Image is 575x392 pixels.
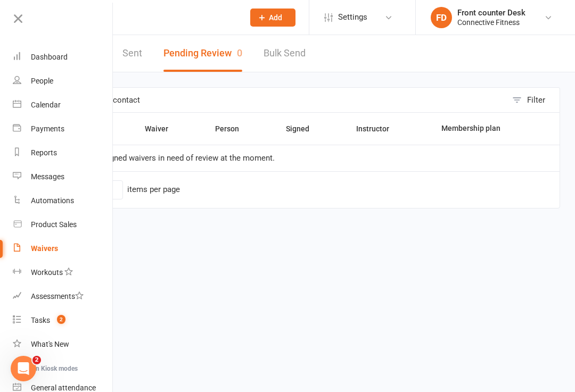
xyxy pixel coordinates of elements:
[11,356,36,381] iframe: Intercom live chat
[13,45,113,69] a: Dashboard
[356,124,401,133] span: Instructor
[31,77,53,85] div: People
[264,35,306,72] a: Bulk Send
[56,180,180,199] div: Show
[215,124,251,133] span: Person
[356,122,401,135] button: Instructor
[13,69,113,93] a: People
[163,35,242,72] button: Pending Review0
[215,122,251,135] button: Person
[31,244,58,253] div: Waivers
[13,237,113,261] a: Waivers
[527,94,545,106] div: Filter
[286,122,321,135] button: Signed
[269,13,282,22] span: Add
[13,332,113,356] a: What's New
[13,261,113,285] a: Workouts
[127,185,180,194] div: items per page
[31,220,77,229] div: Product Sales
[31,148,57,157] div: Reports
[13,117,113,141] a: Payments
[52,88,507,112] input: Search by contact
[31,316,50,324] div: Tasks
[32,356,41,364] span: 2
[31,268,63,277] div: Workouts
[237,47,242,59] span: 0
[31,53,68,61] div: Dashboard
[13,189,113,213] a: Automations
[31,124,64,133] div: Payments
[13,285,113,308] a: Assessments
[507,88,560,112] button: Filter
[31,292,84,301] div: Assessments
[31,101,61,109] div: Calendar
[31,172,64,181] div: Messages
[57,315,65,324] span: 2
[457,18,525,27] div: Connective Fitness
[31,383,96,392] div: General attendance
[13,141,113,165] a: Reports
[13,93,113,117] a: Calendar
[338,5,367,29] span: Settings
[63,10,236,25] input: Search...
[250,9,295,27] button: Add
[31,340,69,348] div: What's New
[437,113,544,145] th: Membership plan
[145,122,180,135] button: Waiver
[13,213,113,237] a: Product Sales
[145,124,180,133] span: Waiver
[122,35,142,72] a: Sent
[31,196,74,205] div: Automations
[286,124,321,133] span: Signed
[52,145,560,171] td: There are no signed waivers in need of review at the moment.
[13,165,113,189] a: Messages
[13,308,113,332] a: Tasks 2
[431,7,452,28] div: FD
[457,8,525,18] div: Front counter Desk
